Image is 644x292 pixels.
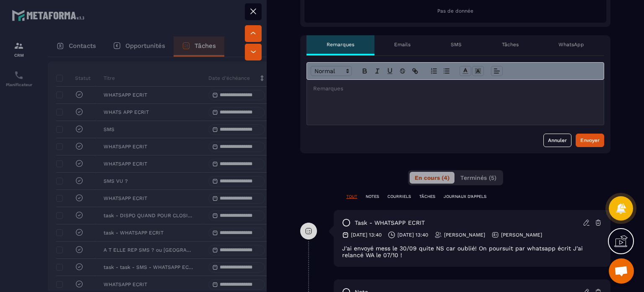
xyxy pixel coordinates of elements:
[558,41,584,48] p: WhatsApp
[502,41,519,48] p: Tâches
[355,219,425,227] p: task - WHATSAPP ECRIT
[387,194,411,200] p: COURRIELS
[455,172,501,184] button: Terminés (5)
[451,41,462,48] p: SMS
[543,134,571,147] button: Annuler
[419,194,435,200] p: TÂCHES
[394,41,410,48] p: Emails
[444,231,485,238] p: [PERSON_NAME]
[327,41,354,48] p: Remarques
[609,258,634,284] div: Ouvrir le chat
[415,174,449,181] span: En cours (4)
[576,134,604,147] button: Envoyer
[397,231,428,238] p: [DATE] 13:40
[410,172,454,184] button: En cours (4)
[460,174,496,181] span: Terminés (5)
[342,245,602,258] div: J'ai envoyé mess le 30/09 quite NS car oublié! On poursuit par whatsapp écrit J'ai relancé WA le ...
[366,194,379,200] p: NOTES
[346,194,357,200] p: TOUT
[351,231,382,238] p: [DATE] 13:40
[437,8,473,14] span: Pas de donnée
[444,194,486,200] p: JOURNAUX D'APPELS
[580,136,600,145] div: Envoyer
[501,231,542,238] p: [PERSON_NAME]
